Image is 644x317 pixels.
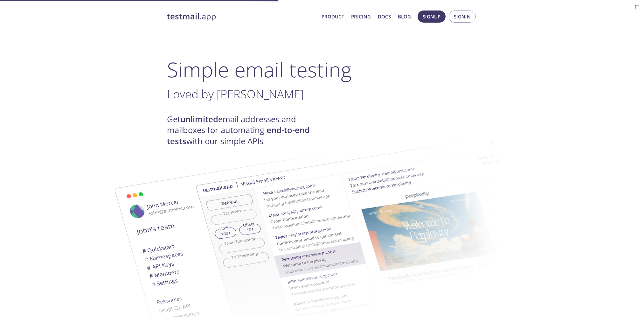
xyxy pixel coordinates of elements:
[423,12,440,21] span: Signup
[322,12,344,21] a: Product
[167,114,322,147] h4: Get email addresses and mailboxes for automating with our simple APIs
[351,12,371,21] a: Pricing
[167,11,199,22] strong: testmail
[454,12,471,21] span: Signin
[180,114,218,125] strong: unlimited
[167,11,316,22] a: testmail.app
[449,11,476,23] button: Signin
[378,12,391,21] a: Docs
[167,57,477,82] h1: Simple email testing
[418,11,446,23] button: Signup
[167,124,310,146] strong: end-to-end tests
[398,12,411,21] a: Blog
[167,86,304,102] span: Loved by [PERSON_NAME]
